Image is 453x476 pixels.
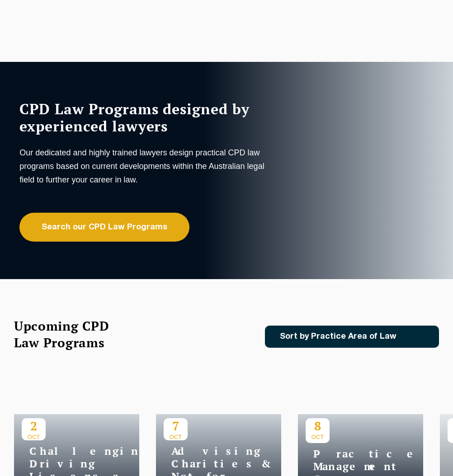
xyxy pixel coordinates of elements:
h2: Upcoming CPD Law Programs [14,317,138,351]
p: 8 [306,418,330,434]
span: OCT [22,434,46,440]
p: Our dedicated and highly trained lawyers design practical CPD law programs based on current devel... [19,146,268,187]
h1: CPD Law Programs designed by experienced lawyers [19,100,268,135]
p: 7 [164,418,188,434]
p: 2 [22,418,46,434]
img: Icon [411,333,421,341]
span: OCT [164,434,188,440]
a: Search our CPD Law Programs [19,213,189,242]
a: Sort by Practice Area of Law [265,326,439,348]
span: OCT [306,434,330,440]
